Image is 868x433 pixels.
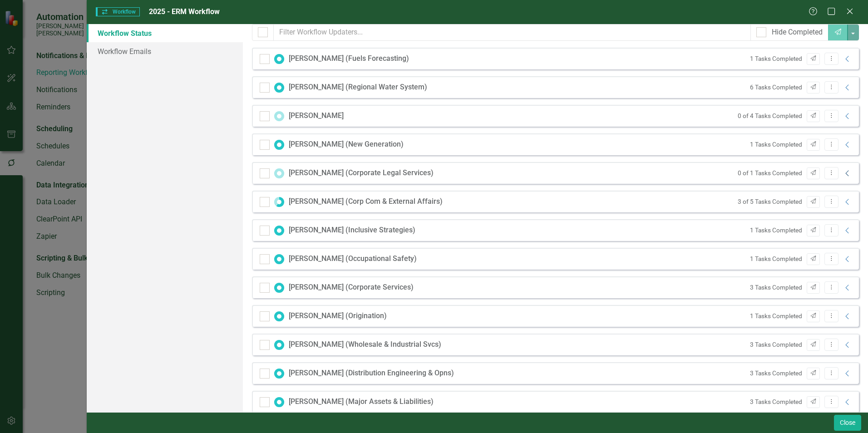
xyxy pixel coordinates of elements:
[750,255,802,263] small: 1 Tasks Completed
[289,254,417,264] div: [PERSON_NAME] (Occupational Safety)
[750,312,802,320] small: 1 Tasks Completed
[772,27,823,38] div: Hide Completed
[289,139,404,150] div: [PERSON_NAME] (New Generation)
[96,7,139,16] span: Workflow
[289,340,441,350] div: [PERSON_NAME] (Wholesale & Industrial Svcs)
[750,369,802,378] small: 3 Tasks Completed
[738,169,802,177] small: 0 of 1 Tasks Completed
[289,111,344,121] div: [PERSON_NAME]
[834,415,861,431] button: Close
[750,226,802,235] small: 1 Tasks Completed
[289,168,434,178] div: [PERSON_NAME] (Corporate Legal Services)
[750,283,802,292] small: 3 Tasks Completed
[289,197,443,207] div: [PERSON_NAME] (Corp Com & External Affairs)
[273,24,751,41] input: Filter Workflow Updaters...
[738,197,802,206] small: 3 of 5 Tasks Completed
[289,54,409,64] div: [PERSON_NAME] (Fuels Forecasting)
[750,398,802,406] small: 3 Tasks Completed
[289,311,387,321] div: [PERSON_NAME] (Origination)
[87,24,243,42] a: Workflow Status
[289,82,427,93] div: [PERSON_NAME] (Regional Water System)
[750,140,802,149] small: 1 Tasks Completed
[750,83,802,92] small: 6 Tasks Completed
[289,368,454,379] div: [PERSON_NAME] (Distribution Engineering & Opns)
[289,282,414,293] div: [PERSON_NAME] (Corporate Services)
[289,397,434,407] div: [PERSON_NAME] (Major Assets & Liabilities)
[149,7,220,16] span: 2025 - ERM Workflow
[87,42,243,60] a: Workflow Emails
[738,112,802,120] small: 0 of 4 Tasks Completed
[750,54,802,63] small: 1 Tasks Completed
[289,225,415,236] div: [PERSON_NAME] (Inclusive Strategies)
[750,340,802,349] small: 3 Tasks Completed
